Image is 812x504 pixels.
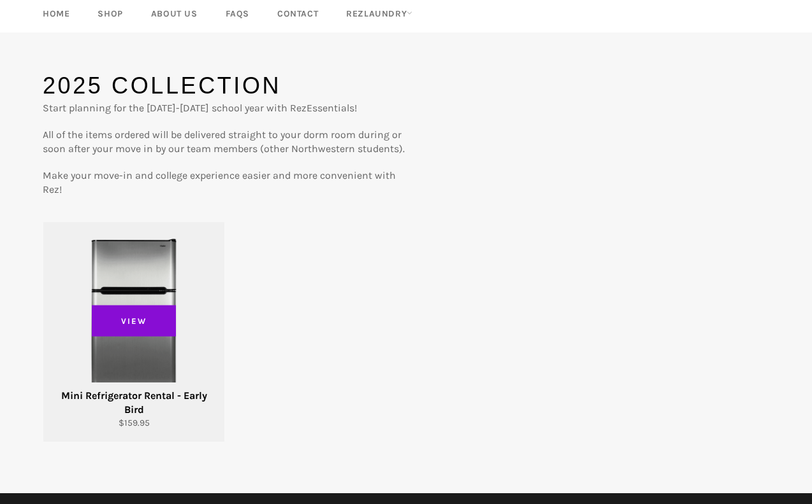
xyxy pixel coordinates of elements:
[43,70,406,102] h1: 2025 Collection
[52,389,217,417] div: Mini Refrigerator Rental - Early Bird
[43,128,406,156] p: All of the items ordered will be delivered straight to your dorm room during or soon after your m...
[92,305,176,337] span: View
[43,222,224,442] a: Mini Refrigerator Rental - Early Bird Mini Refrigerator Rental - Early Bird $159.95 View
[43,169,406,197] p: Make your move-in and college experience easier and more convenient with Rez!
[43,101,406,115] p: Start planning for the [DATE]-[DATE] school year with RezEssentials!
